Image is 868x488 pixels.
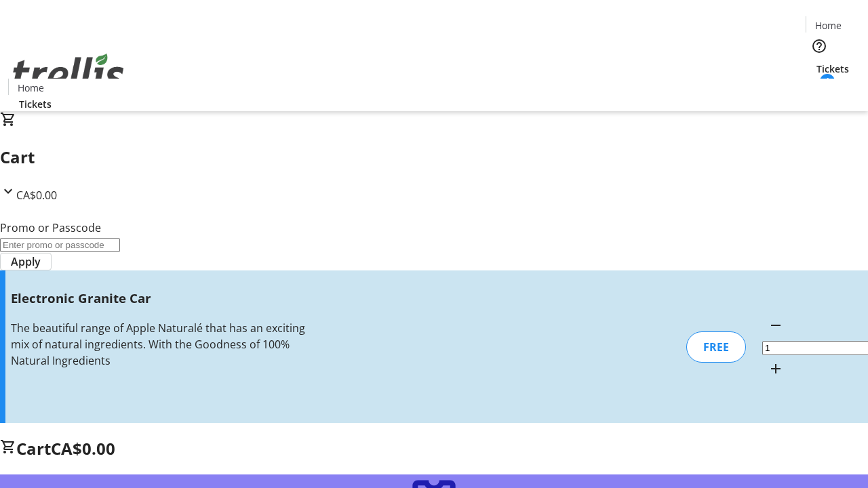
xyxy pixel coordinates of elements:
span: Home [18,81,44,95]
span: Apply [11,253,41,270]
span: Home [815,18,842,33]
span: Tickets [816,62,849,76]
a: Tickets [806,62,860,76]
button: Decrement by one [762,312,789,339]
div: The beautiful range of Apple Naturalé that has an exciting mix of natural ingredients. With the G... [11,320,307,369]
a: Home [9,81,52,95]
span: CA$0.00 [16,188,57,203]
a: Tickets [8,97,62,111]
button: Increment by one [762,355,789,382]
span: Tickets [19,97,52,111]
button: Cart [806,76,833,103]
img: Orient E2E Organization K8CoPr9B6o's Logo [8,39,129,106]
button: Help [806,33,833,60]
span: CA$0.00 [51,437,115,460]
div: FREE [686,331,746,363]
h3: Electronic Granite Car [11,289,307,308]
a: Home [806,18,850,33]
